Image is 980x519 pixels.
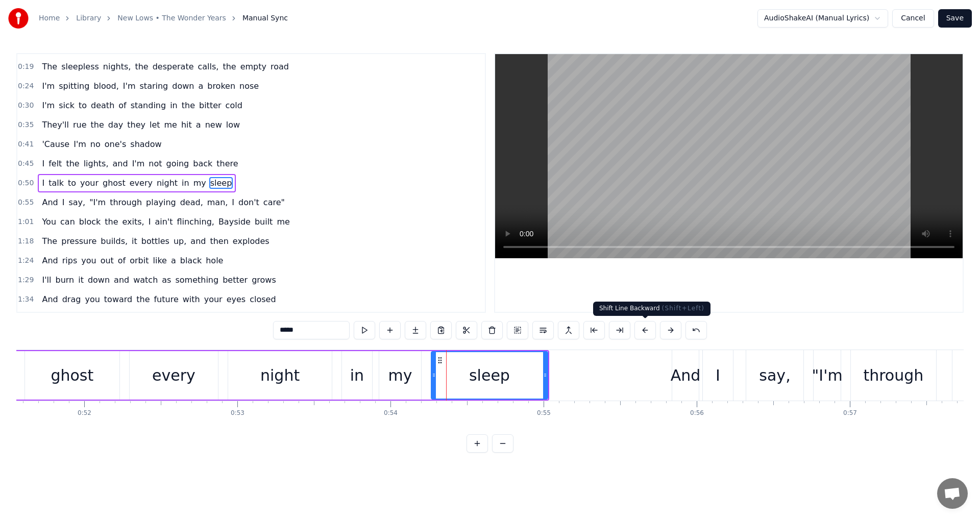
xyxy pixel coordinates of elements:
[180,119,193,131] span: hit
[60,61,100,72] span: sleepless
[225,119,241,131] span: low
[251,274,277,286] span: grows
[65,158,80,169] span: the
[18,294,34,305] span: 1:34
[80,255,97,266] span: you
[90,100,115,111] span: death
[237,196,260,208] span: don't
[206,80,236,92] span: broken
[113,274,130,286] span: and
[937,478,968,509] div: Open chat
[156,177,179,189] span: night
[759,364,790,387] div: say,
[41,158,45,169] span: I
[104,216,119,228] span: the
[18,81,34,91] span: 0:24
[18,236,34,246] span: 1:18
[88,196,107,208] span: "I'm
[262,196,286,208] span: care"
[225,100,243,111] span: cold
[47,177,65,189] span: talk
[671,364,701,387] div: And
[129,138,162,150] span: shadow
[18,217,34,227] span: 1:01
[18,256,34,266] span: 1:24
[132,274,159,286] span: watch
[131,235,138,247] span: it
[384,409,398,417] div: 0:54
[163,119,178,131] span: me
[195,119,202,131] span: a
[231,409,244,417] div: 0:53
[72,138,87,150] span: I'm
[78,409,91,417] div: 0:52
[41,80,56,92] span: I'm
[41,138,70,150] span: 'Cause
[231,196,235,208] span: I
[222,274,249,286] span: better
[109,196,143,208] span: through
[204,119,223,131] span: new
[206,196,229,208] span: man,
[152,61,195,72] span: desperate
[148,158,163,169] span: not
[222,61,237,72] span: the
[189,235,207,247] span: and
[350,364,364,387] div: in
[78,216,102,228] span: block
[863,364,923,387] div: through
[78,100,88,111] span: to
[239,61,267,72] span: empty
[812,364,843,387] div: "I'm
[134,61,149,72] span: the
[54,274,75,286] span: burn
[145,196,177,208] span: playing
[77,274,85,286] span: it
[238,80,260,92] span: nose
[593,302,710,316] div: Shift Line Backward
[192,177,207,189] span: my
[171,80,195,92] span: down
[181,100,196,111] span: the
[269,61,290,72] span: road
[18,275,34,285] span: 1:29
[41,255,59,266] span: And
[18,178,34,188] span: 0:50
[41,61,58,72] span: The
[59,216,76,228] span: can
[18,159,34,169] span: 0:45
[135,293,151,305] span: the
[242,13,288,23] span: Manual Sync
[254,216,274,228] span: built
[198,100,223,111] span: bitter
[209,177,233,189] span: sleep
[61,255,79,266] span: rips
[152,255,168,266] span: like
[41,177,45,189] span: I
[149,119,161,131] span: let
[197,80,204,92] span: a
[690,409,704,417] div: 0:56
[170,255,177,266] span: a
[100,235,129,247] span: builds,
[41,196,59,208] span: And
[102,177,127,189] span: ghost
[169,100,179,111] span: in
[41,293,59,305] span: And
[388,364,412,387] div: my
[51,364,93,387] div: ghost
[182,293,201,305] span: with
[139,80,169,92] span: staring
[100,255,115,266] span: out
[83,158,110,169] span: lights,
[41,216,57,228] span: You
[276,216,290,228] span: me
[249,293,277,305] span: closed
[18,120,34,130] span: 0:35
[72,119,88,131] span: rue
[60,235,97,247] span: pressure
[165,158,190,169] span: going
[174,274,219,286] span: something
[112,158,129,169] span: and
[205,255,224,266] span: hole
